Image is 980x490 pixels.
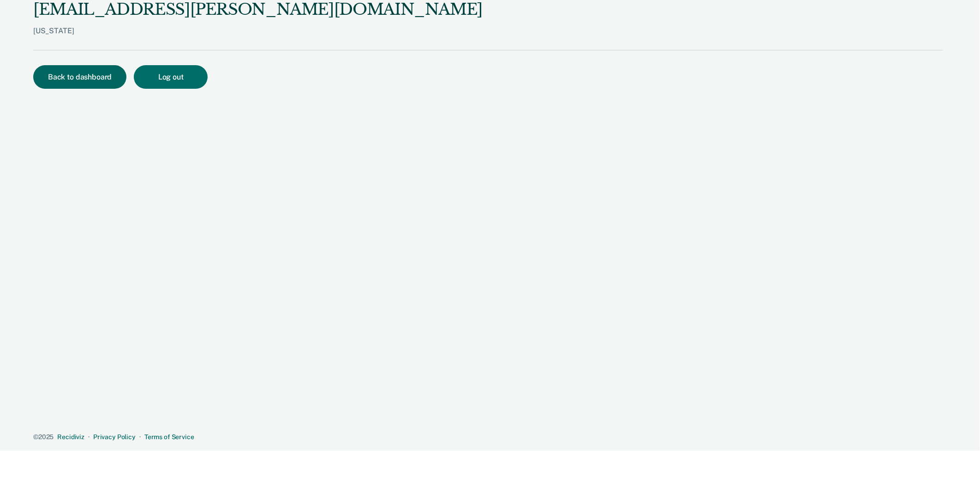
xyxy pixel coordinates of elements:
[33,433,54,441] span: © 2025
[134,65,208,89] button: Log out
[33,73,134,81] a: Back to dashboard
[57,433,84,441] a: Recidiviz
[33,433,943,441] div: · ·
[93,433,136,441] a: Privacy Policy
[33,26,483,50] div: [US_STATE]
[33,65,126,89] button: Back to dashboard
[144,433,194,441] a: Terms of Service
